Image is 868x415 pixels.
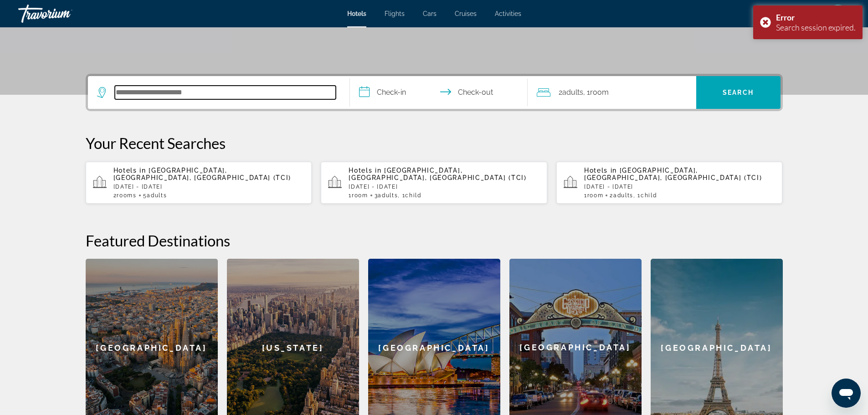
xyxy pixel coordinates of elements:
[115,86,336,99] input: Search hotel destination
[378,192,398,199] span: Adults
[18,2,109,26] a: Travorium
[349,192,368,199] span: 1
[86,134,783,152] p: Your Recent Searches
[423,10,437,17] a: Cars
[562,88,583,97] span: Adults
[826,4,850,23] button: User Menu
[147,192,167,199] span: Adults
[86,231,783,250] h2: Featured Destinations
[375,192,398,199] span: 3
[583,86,609,99] span: , 1
[143,192,167,199] span: 5
[113,192,137,199] span: 2
[723,89,754,96] span: Search
[455,10,477,17] a: Cruises
[584,167,617,174] span: Hotels in
[776,22,856,32] div: Search session expired.
[385,10,405,17] a: Flights
[86,161,312,204] button: Hotels in [GEOGRAPHIC_DATA], [GEOGRAPHIC_DATA], [GEOGRAPHIC_DATA] (TCI)[DATE] - [DATE]2rooms5Adults
[633,192,657,199] span: , 1
[349,167,381,174] span: Hotels in
[776,12,856,22] div: Error
[584,192,603,199] span: 1
[528,76,696,109] button: Travelers: 2 adults, 0 children
[113,167,292,181] span: [GEOGRAPHIC_DATA], [GEOGRAPHIC_DATA], [GEOGRAPHIC_DATA] (TCI)
[495,10,521,17] a: Activities
[613,192,633,199] span: Adults
[556,161,783,204] button: Hotels in [GEOGRAPHIC_DATA], [GEOGRAPHIC_DATA], [GEOGRAPHIC_DATA] (TCI)[DATE] - [DATE]1Room2Adult...
[584,184,776,190] p: [DATE] - [DATE]
[88,76,781,109] div: Search widget
[113,167,146,174] span: Hotels in
[610,192,633,199] span: 2
[352,192,368,199] span: Room
[321,161,547,204] button: Hotels in [GEOGRAPHIC_DATA], [GEOGRAPHIC_DATA], [GEOGRAPHIC_DATA] (TCI)[DATE] - [DATE]1Room3Adult...
[405,192,421,199] span: Child
[347,10,366,17] a: Hotels
[832,379,861,408] iframe: Buton lansare fereastră mesagerie
[559,86,583,99] span: 2
[349,184,540,190] p: [DATE] - [DATE]
[398,192,421,199] span: , 1
[587,192,604,199] span: Room
[349,167,527,181] span: [GEOGRAPHIC_DATA], [GEOGRAPHIC_DATA], [GEOGRAPHIC_DATA] (TCI)
[117,192,136,199] span: rooms
[350,76,528,109] button: Select check in and out date
[641,192,657,199] span: Child
[696,76,781,109] button: Search
[113,184,305,190] p: [DATE] - [DATE]
[590,88,609,97] span: Room
[584,167,762,181] span: [GEOGRAPHIC_DATA], [GEOGRAPHIC_DATA], [GEOGRAPHIC_DATA] (TCI)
